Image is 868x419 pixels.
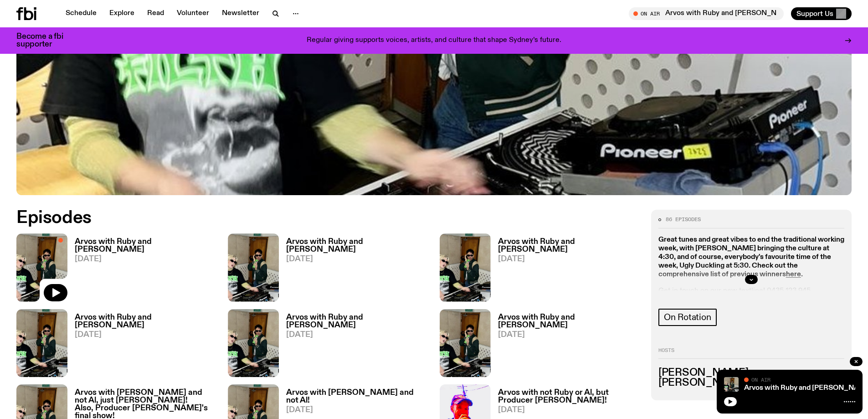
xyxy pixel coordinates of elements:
[228,309,279,377] img: Ruby wears a Collarbones t shirt and pretends to play the DJ decks, Al sings into a pringles can....
[498,331,640,339] span: [DATE]
[664,312,711,322] span: On Rotation
[286,389,428,404] h3: Arvos with [PERSON_NAME] and not Al!
[658,236,844,279] strong: Great tunes and great vibes to end the traditional working week, with [PERSON_NAME] bringing the ...
[491,238,640,301] a: Arvos with Ruby and [PERSON_NAME][DATE]
[228,233,279,301] img: Ruby wears a Collarbones t shirt and pretends to play the DJ decks, Al sings into a pringles can....
[279,314,428,377] a: Arvos with Ruby and [PERSON_NAME][DATE]
[286,331,428,339] span: [DATE]
[171,7,215,20] a: Volunteer
[658,309,717,326] a: On Rotation
[286,406,428,414] span: [DATE]
[67,314,217,377] a: Arvos with Ruby and [PERSON_NAME][DATE]
[666,217,701,222] span: 86 episodes
[658,378,844,388] h3: [PERSON_NAME]
[279,238,428,301] a: Arvos with Ruby and [PERSON_NAME][DATE]
[658,368,844,378] h3: [PERSON_NAME]
[286,238,428,253] h3: Arvos with Ruby and [PERSON_NAME]
[440,309,491,377] img: Ruby wears a Collarbones t shirt and pretends to play the DJ decks, Al sings into a pringles can....
[498,238,640,253] h3: Arvos with Ruby and [PERSON_NAME]
[791,7,852,20] button: Support Us
[16,33,75,48] h3: Become a fbi supporter
[75,331,217,339] span: [DATE]
[67,238,217,301] a: Arvos with Ruby and [PERSON_NAME][DATE]
[16,309,67,377] img: Ruby wears a Collarbones t shirt and pretends to play the DJ decks, Al sings into a pringles can....
[498,406,640,414] span: [DATE]
[751,377,770,383] span: On Air
[724,377,739,392] img: Ruby wears a Collarbones t shirt and pretends to play the DJ decks, Al sings into a pringles can....
[16,210,570,226] h2: Episodes
[75,255,217,263] span: [DATE]
[75,238,217,253] h3: Arvos with Ruby and [PERSON_NAME]
[491,314,640,377] a: Arvos with Ruby and [PERSON_NAME][DATE]
[75,314,217,329] h3: Arvos with Ruby and [PERSON_NAME]
[498,314,640,329] h3: Arvos with Ruby and [PERSON_NAME]
[286,314,428,329] h3: Arvos with Ruby and [PERSON_NAME]
[796,10,833,18] span: Support Us
[286,255,428,263] span: [DATE]
[216,7,265,20] a: Newsletter
[498,389,640,404] h3: Arvos with not Ruby or Al, but Producer [PERSON_NAME]!
[629,7,784,20] button: On AirArvos with Ruby and [PERSON_NAME]
[142,7,169,20] a: Read
[60,7,102,20] a: Schedule
[104,7,140,20] a: Explore
[498,255,640,263] span: [DATE]
[440,233,491,301] img: Ruby wears a Collarbones t shirt and pretends to play the DJ decks, Al sings into a pringles can....
[658,348,844,359] h2: Hosts
[307,36,561,45] p: Regular giving supports voices, artists, and culture that shape Sydney’s future.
